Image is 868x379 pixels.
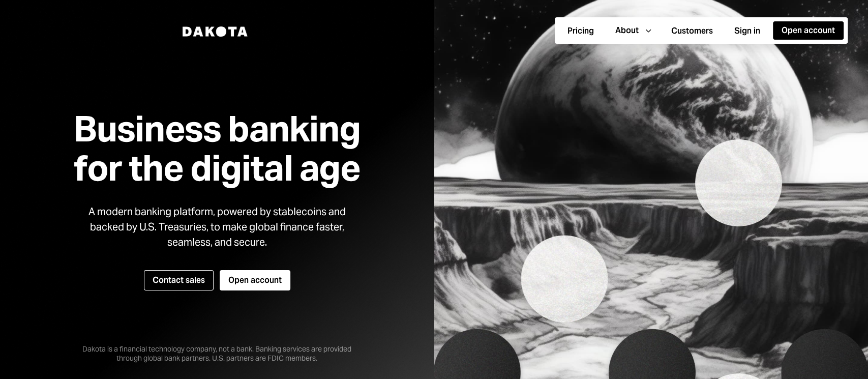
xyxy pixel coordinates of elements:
[559,21,603,41] a: Pricing
[62,109,373,188] h1: Business banking for the digital age
[65,328,370,363] div: Dakota is a financial technology company, not a bank. Banking services are provided through globa...
[773,21,844,40] button: Open account
[663,22,722,40] button: Customers
[615,25,639,36] div: About
[559,22,603,40] button: Pricing
[726,22,769,40] button: Sign in
[726,21,769,41] a: Sign in
[220,270,290,290] button: Open account
[607,21,659,40] button: About
[80,204,354,250] div: A modern banking platform, powered by stablecoins and backed by U.S. Treasuries, to make global f...
[144,270,214,290] button: Contact sales
[663,21,722,41] a: Customers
